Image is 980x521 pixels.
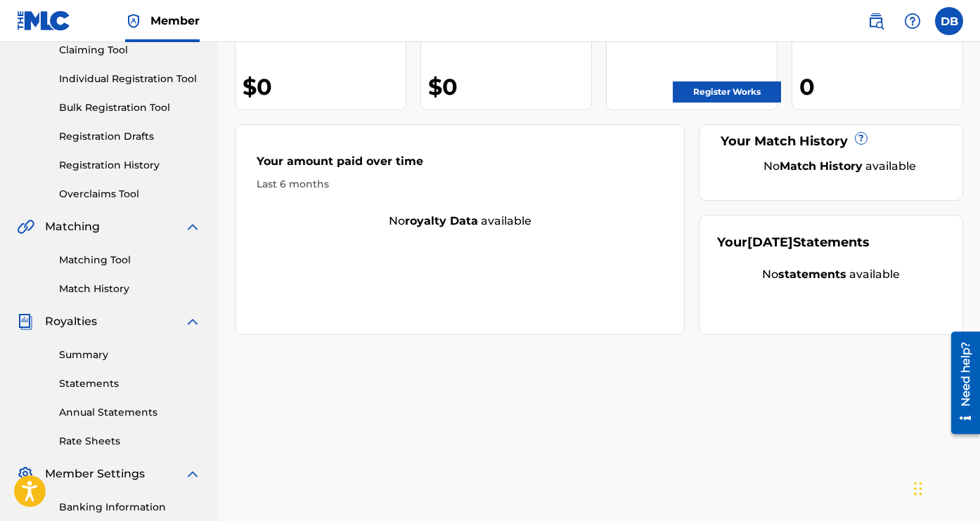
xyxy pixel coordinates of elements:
div: $0 [428,71,591,103]
a: Register Works [673,81,781,103]
iframe: Resource Center [941,326,980,439]
div: User Menu [935,7,963,35]
a: Match History [59,282,201,296]
strong: royalty data [405,214,478,227]
a: Summary [59,348,201,362]
div: Drag [914,468,922,510]
div: Your Match History [717,132,945,151]
a: Overclaims Tool [59,187,201,202]
a: Rate Sheets [59,434,201,449]
img: expand [184,313,201,330]
a: Individual Registration Tool [59,72,201,86]
img: Top Rightsholder [125,13,142,29]
div: No available [717,266,945,283]
span: Member [150,13,200,29]
a: Registration Drafts [59,129,201,144]
div: Your Statements [717,233,870,252]
img: Matching [17,218,34,235]
img: Member Settings [17,466,34,482]
strong: statements [778,268,846,281]
span: ? [856,133,867,144]
a: Banking Information [59,500,201,515]
div: Help [898,7,927,35]
div: Last 6 months [257,177,663,192]
img: search [868,13,884,29]
img: MLC Logo [17,11,71,31]
span: Royalties [45,313,97,330]
a: Public Search [862,7,890,35]
img: Royalties [17,313,34,330]
img: expand [184,466,201,482]
div: 0 [799,71,962,103]
a: Registration History [59,158,201,173]
img: expand [184,218,201,235]
a: Bulk Registration Tool [59,100,201,115]
a: Annual Statements [59,405,201,420]
iframe: Chat Widget [910,454,980,521]
a: Matching Tool [59,253,201,268]
span: [DATE] [747,235,793,250]
span: Matching [45,218,100,235]
div: No available [735,158,945,175]
strong: Match History [780,159,863,173]
div: No available [236,213,684,230]
span: Member Settings [45,466,145,482]
a: Claiming Tool [59,43,201,58]
div: $0 [243,71,406,103]
div: Your amount paid over time [257,153,663,177]
a: Statements [59,376,201,391]
img: help [904,13,921,29]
